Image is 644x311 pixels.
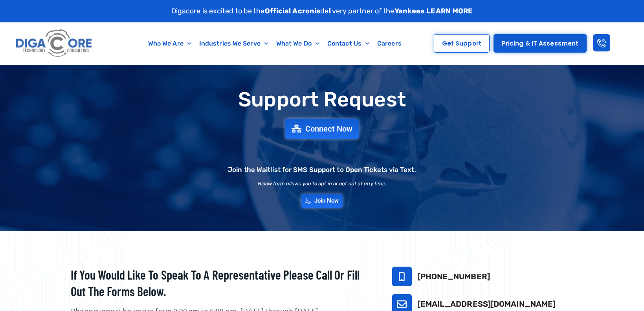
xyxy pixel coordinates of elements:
img: Digacore logo 1 [14,26,95,60]
a: Get Support [434,34,490,53]
nav: Menu [128,35,422,53]
span: Join Now [314,198,339,204]
h2: Join the Waitlist for SMS Support to Open Tickets via Text. [228,166,416,173]
span: Get Support [442,40,481,46]
a: Who We Are [144,35,195,53]
a: [EMAIL_ADDRESS][DOMAIN_NAME] [418,299,556,309]
a: LEARN MORE [426,7,473,15]
strong: Official Acronis [265,7,321,15]
a: Industries We Serve [195,35,272,53]
a: Pricing & IT Assessment [494,34,587,53]
span: Connect Now [305,125,352,133]
p: Digacore is excited to be the delivery partner of the . [171,6,473,16]
a: What We Do [272,35,323,53]
a: Connect Now [285,119,359,139]
a: 732-646-5725 [392,267,412,286]
a: [PHONE_NUMBER] [418,272,490,281]
h2: If you would like to speak to a representative please call or fill out the forms below. [71,267,372,299]
strong: Yankees [394,7,425,15]
h2: Below form allows you to opt in or opt out at any time. [258,181,387,186]
span: Pricing & IT Assessment [502,40,578,46]
h1: Support Request [51,88,593,111]
a: Contact Us [323,35,373,53]
a: Join Now [301,194,343,208]
a: Careers [373,35,405,53]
